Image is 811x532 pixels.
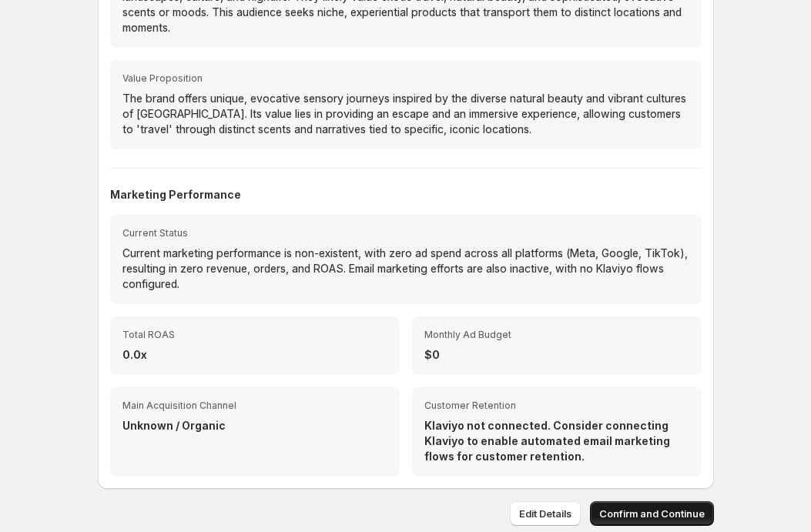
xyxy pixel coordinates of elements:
span: Total ROAS [122,329,387,341]
span: Monthly Ad Budget [424,329,689,341]
p: Klaviyo not connected. Consider connecting Klaviyo to enable automated email marketing flows for ... [424,418,689,464]
button: Edit Details [510,501,581,526]
span: Current Status [122,227,689,239]
p: 0.0x [122,347,387,363]
span: Customer Retention [424,400,689,412]
h2: Marketing Performance [110,187,702,202]
p: The brand offers unique, evocative sensory journeys inspired by the diverse natural beauty and vi... [122,91,689,137]
p: $0 [424,347,689,363]
span: Value Proposition [122,72,689,85]
span: Edit Details [519,506,571,521]
p: Current marketing performance is non-existent, with zero ad spend across all platforms (Meta, Goo... [122,246,689,292]
span: Confirm and Continue [599,506,705,521]
span: Main Acquisition Channel [122,400,387,412]
p: Unknown / Organic [122,418,387,433]
button: Confirm and Continue [590,501,714,526]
